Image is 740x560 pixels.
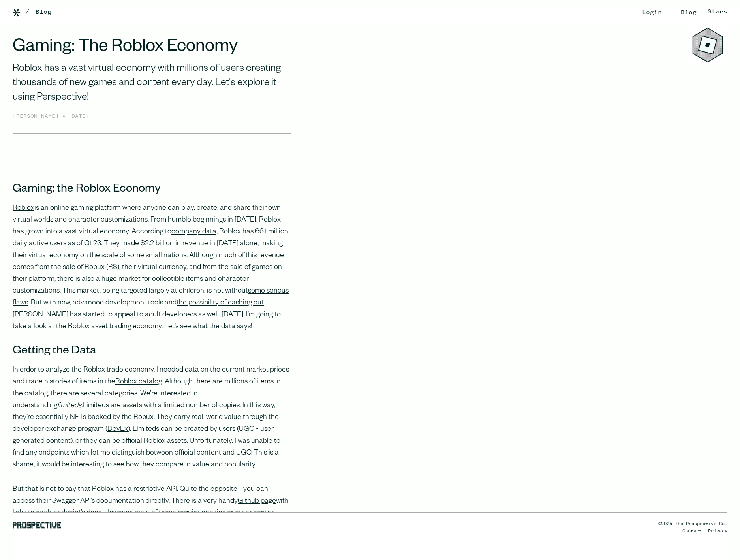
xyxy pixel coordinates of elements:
a: company data [171,228,216,236]
div: [DATE] [68,112,89,121]
a: Star finos/perspective on GitHub [708,9,727,15]
a: some serious flaws [13,288,289,307]
a: Roblox [13,205,34,212]
p: In order to analyze the Roblox trade economy, I needed data on the current market prices and trad... [13,365,291,471]
a: Blog [36,8,51,17]
a: the possibility of cashing out [177,299,264,307]
a: DevEx [107,426,128,434]
p: ‍ [13,159,291,171]
h1: Gaming: The Roblox Economy [13,38,291,59]
h3: Gaming: the Roblox Economy [13,184,291,196]
em: limiteds. [57,402,83,410]
div: ©2025 The Prospective Co. [658,521,727,528]
div: / [25,8,29,17]
p: But that is not to say that Roblox has a restrictive API. Quite the opposite - you can access the... [13,484,291,555]
div: • [62,111,66,121]
a: Privacy [708,529,727,534]
div: Roblox has a vast virtual economy with millions of users creating thousands of new games and cont... [13,62,291,105]
a: Roblox catalog [115,378,162,386]
p: is an online gaming platform where anyone can play, create, and share their own virtual worlds an... [13,203,291,333]
a: Contact [682,529,702,534]
div: [PERSON_NAME] [13,112,62,121]
h3: Getting the Data [13,346,291,358]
